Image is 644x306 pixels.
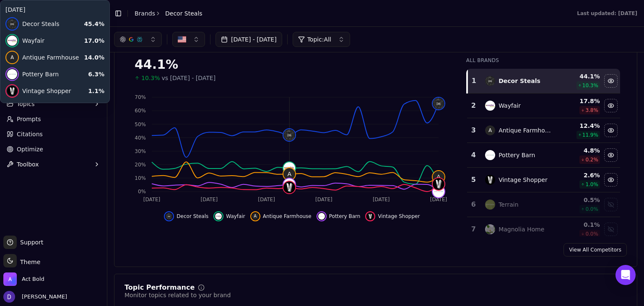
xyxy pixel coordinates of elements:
img: pottery barn [485,150,495,160]
span: A [433,171,444,183]
div: 44.1 % [561,72,600,80]
img: wayfair [215,213,222,220]
tr: 7magnolia homeMagnolia Home0.1%0.0%Show magnolia home data [467,217,620,242]
tr: 5vintage shopperVintage Shopper2.6%1.0%Hide vintage shopper data [467,168,620,192]
span: Citations [17,130,43,138]
button: Hide wayfair data [604,99,618,112]
div: All Brands [466,57,620,64]
span: 10.3 % [582,82,598,89]
button: Hide pottery barn data [317,211,361,221]
span: A [252,213,259,220]
div: 4 [470,150,477,160]
tspan: [DATE] [430,197,447,202]
span: Act Bold [22,275,44,283]
span: Decor Steals [165,9,203,18]
span: Toolbox [17,160,39,169]
button: Hide decor steals data [604,74,618,88]
tspan: [DATE] [315,197,332,202]
tr: 2wayfairWayfair17.8%3.8%Hide wayfair data [467,93,620,118]
img: decor steals [166,213,172,220]
span: Topic: All [307,35,331,44]
tspan: 60% [135,108,146,114]
a: Citations [3,127,104,141]
span: Optimize [17,145,43,153]
img: pottery barn [318,213,325,220]
tr: 6terrainTerrain0.5%0.0%Show terrain data [467,192,620,217]
tspan: 50% [135,122,146,127]
tspan: 20% [135,162,146,168]
span: Wayfair [226,213,245,220]
span: Competition [17,85,53,93]
div: Monitor topics related to your brand [125,291,231,299]
button: Open organization switcher [3,272,44,286]
button: Hide vintage shopper data [365,211,420,221]
div: Decor Steals [499,77,540,85]
img: terrain [485,200,495,210]
div: Topic Performance [125,284,195,291]
div: 7 [470,224,477,234]
span: 0.2 % [585,156,598,163]
span: 11.9 % [582,132,598,138]
a: Optimize [3,143,104,156]
button: Competition [3,82,104,96]
button: Open user button [3,291,67,303]
span: 10.3% [141,74,160,82]
button: Hide antique farmhouse data [250,211,312,221]
tspan: 70% [135,94,146,100]
a: Prompts [3,112,104,126]
tspan: 30% [135,148,146,154]
span: 0.0 % [585,231,598,237]
tspan: 0% [138,189,146,194]
div: Data table [466,69,620,242]
div: 0.1 % [561,220,600,229]
div: Magnolia Home [499,225,544,233]
img: decor steals [433,98,444,109]
button: Topics [3,97,104,111]
button: Hide wayfair data [213,211,245,221]
img: David White [3,291,15,303]
button: Hide antique farmhouse data [604,124,618,137]
nav: breadcrumb [135,9,203,18]
span: vs [DATE] - [DATE] [161,74,216,82]
div: Vintage Shopper [499,176,548,184]
img: pottery barn [283,179,295,190]
span: Prompts [17,115,41,123]
a: Brands [135,10,155,17]
span: 0.0 % [585,206,598,213]
button: Hide pottery barn data [604,148,618,162]
div: 12.4 % [561,122,600,130]
span: Decor Steals [177,213,208,220]
button: Toolbox [3,158,104,171]
tr: 3AAntique Farmhouse12.4%11.9%Hide antique farmhouse data [467,118,620,143]
div: Pottery Barn [499,151,535,159]
img: vintage shopper [283,182,295,193]
img: decor steals [485,76,495,86]
tspan: 10% [135,175,146,181]
img: pottery barn [433,186,444,197]
a: Home [3,67,104,80]
span: 3.8 % [585,107,598,114]
div: 2 [470,101,477,111]
span: Topics [17,100,35,108]
span: Home [17,70,34,78]
tspan: [DATE] [258,197,275,202]
div: 17.8 % [561,97,600,105]
img: wayfair [283,162,295,174]
div: 2.6 % [561,171,600,179]
a: View All Competitors [563,243,627,257]
span: Antique Farmhouse [263,213,312,220]
img: Decor Steals [3,34,17,47]
div: 5 [470,175,477,185]
tr: 4pottery barnPottery Barn4.8%0.2%Hide pottery barn data [467,143,620,168]
span: Support [17,238,43,246]
span: A [283,168,295,180]
img: vintage shopper [433,178,444,190]
tspan: [DATE] [373,197,390,202]
img: US [178,35,186,44]
div: Platform [3,54,104,67]
img: magnolia home [485,224,495,234]
tspan: [DATE] [143,197,161,202]
img: vintage shopper [367,213,374,220]
span: Vintage Shopper [378,213,420,220]
span: 1.0 % [585,181,598,188]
